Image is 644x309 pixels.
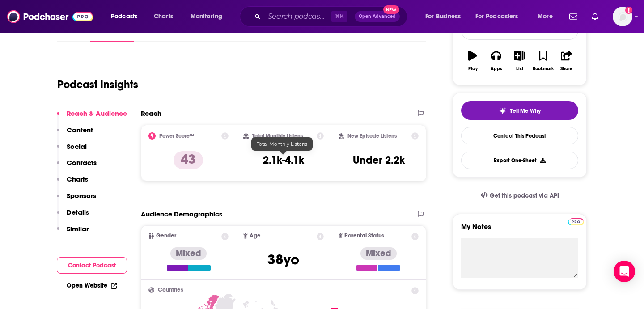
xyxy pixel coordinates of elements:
[57,175,88,191] button: Charts
[419,9,472,24] button: open menu
[613,7,632,26] img: User Profile
[331,11,347,22] span: ⌘ K
[588,9,602,24] a: Show notifications dropdown
[508,45,531,77] button: List
[111,10,137,23] span: Podcasts
[538,10,553,23] span: More
[57,142,87,159] button: Social
[516,66,523,72] div: List
[57,109,127,126] button: Reach & Audience
[57,224,89,241] button: Similar
[67,208,89,216] p: Details
[263,153,304,167] h3: 2.1k-4.1k
[360,247,397,260] div: Mixed
[461,45,484,77] button: Play
[425,10,461,23] span: For Business
[57,158,97,175] button: Contacts
[510,107,541,114] span: Tell Me Why
[355,11,400,22] button: Open AdvancedNew
[67,158,97,167] p: Contacts
[250,233,261,239] span: Age
[531,45,555,77] button: Bookmark
[7,8,93,25] img: Podchaser - Follow, Share and Rate Podcasts
[57,208,89,224] button: Details
[148,9,178,24] a: Charts
[491,66,502,72] div: Apps
[105,9,149,24] button: open menu
[57,78,138,91] h1: Podcast Insights
[625,7,632,14] svg: Add a profile image
[248,6,416,27] div: Search podcasts, credits, & more...
[359,14,396,19] span: Open Advanced
[613,7,632,26] span: Logged in as mtraynor
[57,126,93,142] button: Content
[614,261,635,282] div: Open Intercom Messenger
[568,218,584,225] img: Podchaser Pro
[264,9,331,24] input: Search podcasts, credits, & more...
[67,282,117,289] a: Open Website
[67,109,127,118] p: Reach & Audience
[344,233,384,239] span: Parental Status
[531,9,564,24] button: open menu
[484,45,508,77] button: Apps
[475,10,518,23] span: For Podcasters
[67,142,87,151] p: Social
[383,5,399,14] span: New
[499,107,506,114] img: tell me why sparkle
[67,126,93,134] p: Content
[141,210,222,218] h2: Audience Demographics
[613,7,632,26] button: Show profile menu
[184,9,234,24] button: open menu
[490,192,559,199] span: Get this podcast via API
[347,133,397,139] h2: New Episode Listens
[461,127,578,144] a: Contact This Podcast
[191,10,222,23] span: Monitoring
[158,287,183,293] span: Countries
[555,45,578,77] button: Share
[461,152,578,169] button: Export One-Sheet
[174,151,203,169] p: 43
[159,133,194,139] h2: Power Score™
[170,247,207,260] div: Mixed
[353,153,405,167] h3: Under 2.2k
[67,191,96,200] p: Sponsors
[470,9,531,24] button: open menu
[568,217,584,225] a: Pro website
[154,10,173,23] span: Charts
[560,66,572,72] div: Share
[267,251,299,268] span: 38 yo
[57,257,127,274] button: Contact Podcast
[468,66,478,72] div: Play
[252,133,303,139] h2: Total Monthly Listens
[533,66,554,72] div: Bookmark
[156,233,176,239] span: Gender
[67,224,89,233] p: Similar
[257,141,307,147] span: Total Monthly Listens
[461,101,578,120] button: tell me why sparkleTell Me Why
[57,191,96,208] button: Sponsors
[566,9,581,24] a: Show notifications dropdown
[461,222,578,238] label: My Notes
[67,175,88,183] p: Charts
[141,109,161,118] h2: Reach
[473,185,566,207] a: Get this podcast via API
